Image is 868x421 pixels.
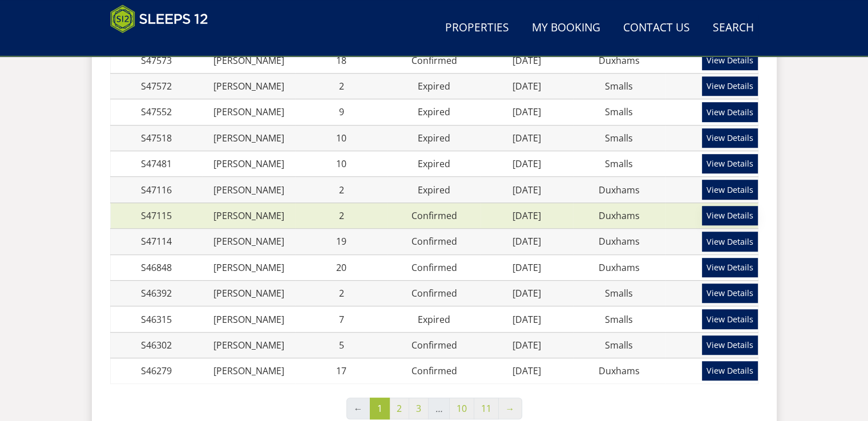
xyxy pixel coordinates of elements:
a: S46279 [141,365,172,377]
a: Expired [418,80,450,92]
a: View Details [702,361,758,380]
a: Confirmed [411,339,457,351]
a: 2 [339,287,344,299]
a: View Details [702,180,758,199]
a: Confirmed [411,209,457,222]
a: 2 [339,80,344,92]
a: View Details [702,284,758,303]
a: S46315 [141,313,172,326]
a: 3 [409,398,429,419]
a: [DATE] [512,157,541,170]
a: View Details [702,50,758,70]
span: 19 [336,235,346,248]
a: [DATE] [512,209,541,222]
a: View Details [702,309,758,329]
a: Confirmed [411,54,457,67]
a: Expired [418,157,450,170]
a: [PERSON_NAME] [213,235,284,248]
a: [DATE] [512,54,541,67]
a: Properties [441,15,514,41]
a: 9 [339,106,344,118]
a: 18 [336,54,346,67]
a: [PERSON_NAME] [213,209,284,222]
a: [PERSON_NAME] [213,157,284,170]
a: Confirmed [411,235,457,248]
a: S47552 [141,106,172,118]
a: Expired [418,106,450,118]
a: View Details [702,232,758,251]
a: Smalls [605,157,633,170]
a: [PERSON_NAME] [213,54,284,67]
a: [DATE] [512,313,541,326]
img: Sleeps 12 [110,5,208,33]
a: S47573 [141,54,172,67]
a: 10 [336,132,346,144]
a: View Details [702,128,758,148]
a: Expired [418,132,450,144]
a: [PERSON_NAME] [213,261,284,274]
a: Confirmed [411,365,457,377]
a: [DATE] [512,287,541,299]
a: View Details [702,154,758,173]
a: 2 [339,209,344,222]
a: Duxhams [599,235,640,248]
a: S47481 [141,157,172,170]
a: S47114 [141,235,172,248]
a: My Booking [527,15,605,41]
a: 5 [339,339,344,351]
a: Duxhams [599,365,640,377]
a: S47115 [141,209,172,222]
a: 10 [449,398,474,419]
a: View Details [702,76,758,96]
a: 7 [339,313,344,326]
a: Smalls [605,339,633,351]
iframe: Customer reviews powered by Trustpilot [104,40,224,50]
a: View Details [702,102,758,122]
a: View Details [702,335,758,355]
a: [DATE] [512,365,541,377]
a: [DATE] [512,235,541,248]
a: Confirmed [411,287,457,299]
a: Search [708,15,758,41]
a: [DATE] [512,132,541,144]
a: Confirmed [411,261,457,274]
a: Expired [418,184,450,196]
a: 10 [336,157,346,170]
a: Duxhams [599,261,640,274]
a: View Details [702,258,758,277]
a: 2 [339,184,344,196]
a: Duxhams [599,209,640,222]
span: 1 [370,398,390,419]
a: [PERSON_NAME] [213,339,284,351]
a: Duxhams [599,54,640,67]
a: Smalls [605,80,633,92]
a: S46302 [141,339,172,351]
a: [PERSON_NAME] [213,132,284,144]
a: [PERSON_NAME] [213,184,284,196]
a: [PERSON_NAME] [213,313,284,326]
a: 2 [389,398,409,419]
a: Duxhams [599,184,640,196]
a: 20 [336,261,346,274]
a: [DATE] [512,80,541,92]
a: S47572 [141,80,172,92]
a: View Details [702,206,758,225]
a: S47518 [141,132,172,144]
a: Smalls [605,313,633,326]
a: [DATE] [512,339,541,351]
a: S46392 [141,287,172,299]
a: S46848 [141,261,172,274]
a: [DATE] [512,184,541,196]
a: [PERSON_NAME] [213,106,284,118]
a: 11 [474,398,499,419]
